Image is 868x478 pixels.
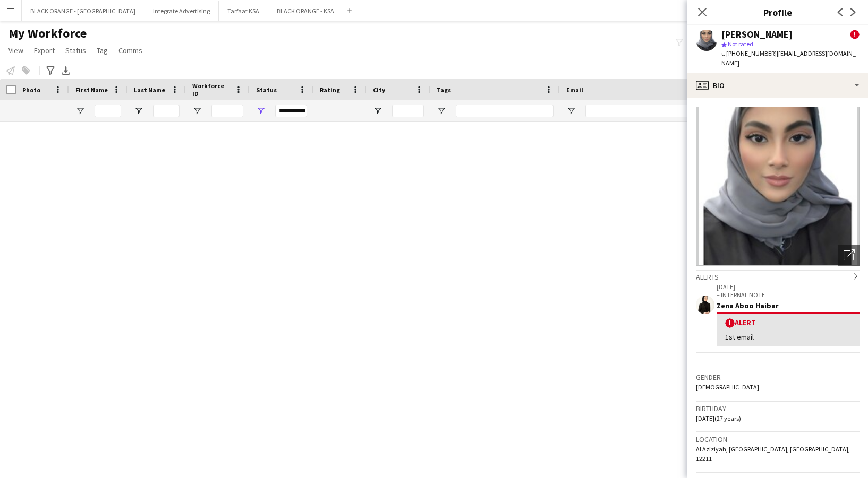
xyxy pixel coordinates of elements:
[456,105,554,117] input: Tags Filter Input
[268,1,343,21] button: BLACK ORANGE - KSA
[118,46,142,55] span: Comms
[437,86,451,94] span: Tags
[34,46,55,55] span: Export
[838,245,860,266] div: Open photos pop-in
[725,332,851,342] div: 1st email
[717,283,860,291] p: [DATE]
[144,1,219,21] button: Integrate Advertising
[320,86,340,94] span: Rating
[696,404,860,413] h3: Birthday
[850,30,860,39] span: !
[725,318,735,328] span: !
[437,106,446,116] button: Open Filter Menu
[114,44,147,57] a: Comms
[256,86,277,94] span: Status
[97,46,108,55] span: Tag
[725,318,851,328] div: Alert
[721,49,856,67] span: | [EMAIL_ADDRESS][DOMAIN_NAME]
[192,82,231,98] span: Workforce ID
[22,86,40,94] span: Photo
[721,49,777,57] span: t. [PHONE_NUMBER]
[211,105,243,117] input: Workforce ID Filter Input
[373,106,382,116] button: Open Filter Menu
[585,105,766,117] input: Email Filter Input
[256,106,266,116] button: Open Filter Menu
[75,106,85,116] button: Open Filter Menu
[134,106,143,116] button: Open Filter Menu
[696,383,759,391] span: [DEMOGRAPHIC_DATA]
[65,46,86,55] span: Status
[696,372,860,382] h3: Gender
[696,445,850,463] span: Al Aziziyah, [GEOGRAPHIC_DATA], [GEOGRAPHIC_DATA], 12211
[134,86,165,94] span: Last Name
[373,86,385,94] span: City
[728,40,753,48] span: Not rated
[717,301,860,310] div: Zena Aboo Haibar
[61,44,90,57] a: Status
[566,86,583,94] span: Email
[696,107,860,266] img: Crew avatar or photo
[721,30,793,39] div: [PERSON_NAME]
[8,46,23,55] span: View
[75,86,108,94] span: First Name
[566,106,576,116] button: Open Filter Menu
[392,105,424,117] input: City Filter Input
[696,414,741,422] span: [DATE] (27 years)
[8,25,87,41] span: My Workforce
[696,434,860,444] h3: Location
[44,64,57,77] app-action-btn: Advanced filters
[59,64,72,77] app-action-btn: Export XLSX
[92,44,112,57] a: Tag
[696,270,860,282] div: Alerts
[687,5,868,19] h3: Profile
[30,44,59,57] a: Export
[192,106,202,116] button: Open Filter Menu
[153,105,180,117] input: Last Name Filter Input
[4,44,28,57] a: View
[687,73,868,98] div: Bio
[219,1,268,21] button: Tarfaat KSA
[95,105,121,117] input: First Name Filter Input
[22,1,144,21] button: BLACK ORANGE - [GEOGRAPHIC_DATA]
[717,291,860,299] p: – INTERNAL NOTE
